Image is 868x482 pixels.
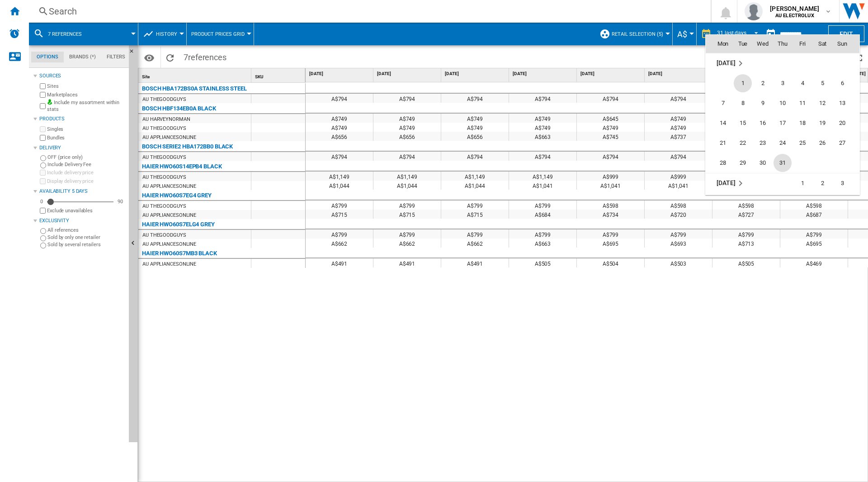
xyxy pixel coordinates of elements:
[773,133,793,153] td: Thursday July 24 2025
[832,173,859,193] td: Sunday August 3 2025
[706,53,859,73] td: July 2025
[733,93,753,113] td: Tuesday July 8 2025
[812,35,832,53] th: Sat
[812,73,832,93] td: Saturday July 5 2025
[773,93,793,113] td: Thursday July 10 2025
[706,35,859,195] md-calendar: Calendar
[793,134,811,152] span: 25
[733,133,753,153] td: Tuesday July 22 2025
[773,153,793,173] td: Thursday July 31 2025
[734,134,752,152] span: 22
[706,35,733,53] th: Mon
[734,114,752,132] span: 15
[832,113,859,133] td: Sunday July 20 2025
[717,179,735,186] span: [DATE]
[714,154,732,172] span: 28
[793,93,812,113] td: Friday July 11 2025
[793,73,812,93] td: Friday July 4 2025
[733,153,753,173] td: Tuesday July 29 2025
[754,154,772,172] span: 30
[832,133,859,153] td: Sunday July 27 2025
[812,173,832,193] td: Saturday August 2 2025
[706,133,859,153] tr: Week 4
[714,114,732,132] span: 14
[734,74,752,92] span: 1
[812,133,832,153] td: Saturday July 26 2025
[793,173,812,193] td: Friday August 1 2025
[753,93,773,113] td: Wednesday July 9 2025
[753,35,773,53] th: Wed
[753,113,773,133] td: Wednesday July 16 2025
[813,134,831,152] span: 26
[773,73,793,93] td: Thursday July 3 2025
[833,94,851,112] span: 13
[793,94,811,112] span: 11
[812,93,832,113] td: Saturday July 12 2025
[774,154,792,172] span: 31
[706,73,859,93] tr: Week 1
[812,113,832,133] td: Saturday July 19 2025
[753,133,773,153] td: Wednesday July 23 2025
[706,153,859,173] tr: Week 5
[706,93,733,113] td: Monday July 7 2025
[706,113,733,133] td: Monday July 14 2025
[706,113,859,133] tr: Week 3
[714,134,732,152] span: 21
[706,173,859,193] tr: Week 1
[706,133,733,153] td: Monday July 21 2025
[753,153,773,173] td: Wednesday July 30 2025
[753,73,773,93] td: Wednesday July 2 2025
[832,93,859,113] td: Sunday July 13 2025
[733,113,753,133] td: Tuesday July 15 2025
[706,93,859,113] tr: Week 2
[793,114,811,132] span: 18
[773,35,793,53] th: Thu
[714,94,732,112] span: 7
[833,174,851,192] span: 3
[813,114,831,132] span: 19
[754,134,772,152] span: 23
[833,114,851,132] span: 20
[734,94,752,112] span: 8
[734,154,752,172] span: 29
[793,74,811,92] span: 4
[706,153,733,173] td: Monday July 28 2025
[832,73,859,93] td: Sunday July 6 2025
[793,133,812,153] td: Friday July 25 2025
[793,113,812,133] td: Friday July 18 2025
[774,74,792,92] span: 3
[774,94,792,112] span: 10
[773,113,793,133] td: Thursday July 17 2025
[833,134,851,152] span: 27
[832,35,859,53] th: Sun
[793,35,812,53] th: Fri
[813,174,831,192] span: 2
[774,114,792,132] span: 17
[733,35,753,53] th: Tue
[717,59,735,67] span: [DATE]
[833,74,851,92] span: 6
[706,173,773,193] td: August 2025
[733,73,753,93] td: Tuesday July 1 2025
[813,74,831,92] span: 5
[754,74,772,92] span: 2
[793,174,811,192] span: 1
[754,114,772,132] span: 16
[774,134,792,152] span: 24
[754,94,772,112] span: 9
[706,53,859,73] tr: Week undefined
[813,94,831,112] span: 12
